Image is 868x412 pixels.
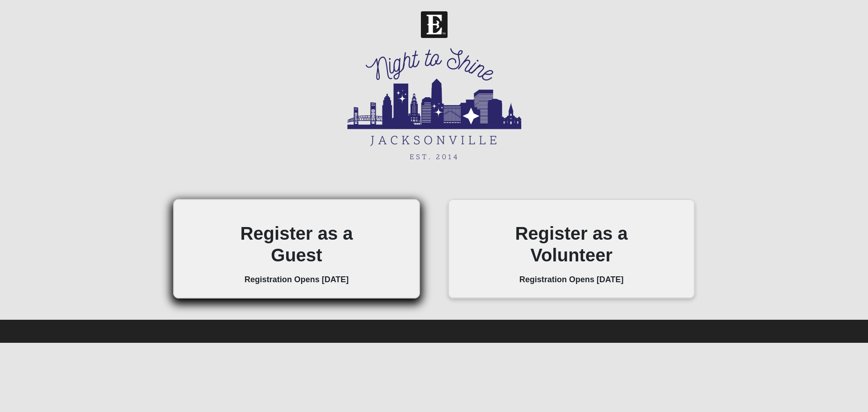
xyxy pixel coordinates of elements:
h4: Registration Opens [DATE] [235,275,358,285]
a: Register as a Guest Registration Opens [DATE] Register as a Guest Registration Opens [DATE] [166,198,427,299]
h4: Registration Opens [DATE] [510,275,632,285]
img: JAX_LOGO_-_Night_to_Shine.png [347,47,521,160]
h2: Register as a Volunteer [510,223,632,266]
h2: Register as a Guest [235,223,358,266]
img: Church of Eleven22 Logo [421,11,448,38]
